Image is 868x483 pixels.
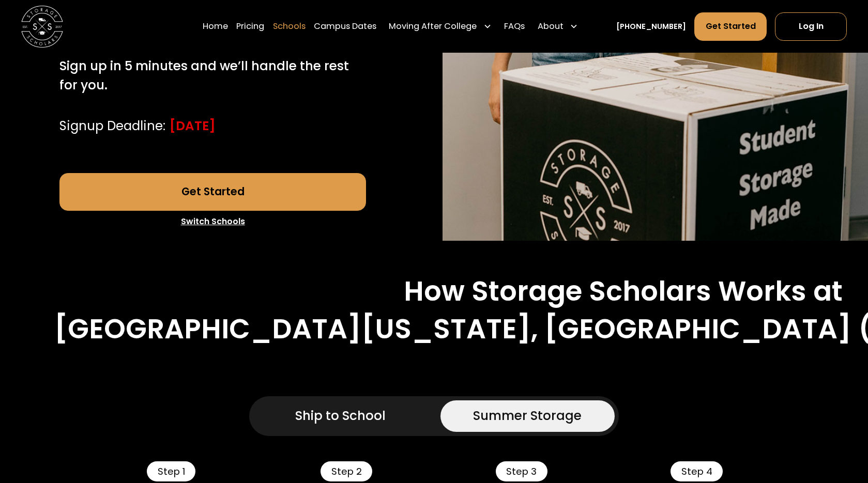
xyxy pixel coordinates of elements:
[273,11,306,41] a: Schools
[236,11,264,41] a: Pricing
[59,117,165,136] div: Signup Deadline:
[538,20,564,33] div: About
[59,57,366,95] p: Sign up in 5 minutes and we’ll handle the rest for you.
[404,275,843,308] h2: How Storage Scholars Works at
[504,11,525,41] a: FAQs
[389,20,477,33] div: Moving After College
[59,211,366,232] a: Switch Schools
[21,5,64,48] a: home
[21,5,64,48] img: Storage Scholars main logo
[314,11,376,41] a: Campus Dates
[473,407,582,426] div: Summer Storage
[775,12,847,41] a: Log In
[321,461,372,481] div: Step 2
[147,461,195,481] div: Step 1
[203,11,228,41] a: Home
[671,461,723,481] div: Step 4
[59,173,366,211] a: Get Started
[295,407,386,426] div: Ship to School
[616,21,686,32] a: [PHONE_NUMBER]
[385,11,496,41] div: Moving After College
[694,12,767,41] a: Get Started
[170,117,216,136] div: [DATE]
[534,11,583,41] div: About
[496,461,547,481] div: Step 3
